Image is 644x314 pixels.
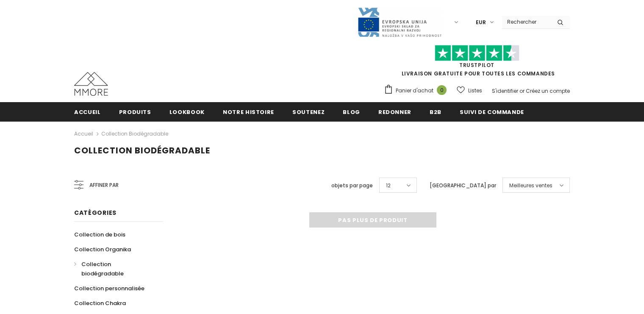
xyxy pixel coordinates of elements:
span: Affiner par [89,181,119,190]
span: Collection Chakra [74,299,126,307]
input: Search Site [502,16,551,28]
a: Javni Razpis [357,18,442,25]
span: Produits [119,108,151,116]
span: Collection biodégradable [81,260,124,278]
span: Redonner [378,108,411,116]
a: soutenez [292,102,325,121]
span: soutenez [292,108,325,116]
a: Collection biodégradable [101,130,168,137]
a: Notre histoire [223,102,274,121]
a: S'identifier [492,87,518,94]
span: LIVRAISON GRATUITE POUR TOUTES LES COMMANDES [384,49,570,77]
a: Collection Organika [74,242,131,257]
a: Collection biodégradable [74,257,154,281]
span: or [519,87,525,94]
span: Notre histoire [223,108,274,116]
span: Collection Organika [74,245,131,253]
label: objets par page [331,181,373,190]
span: Suivi de commande [460,108,524,116]
img: Faites confiance aux étoiles pilotes [435,45,519,61]
span: Lookbook [169,108,205,116]
a: TrustPilot [459,61,494,69]
span: Panier d'achat [396,86,433,95]
label: [GEOGRAPHIC_DATA] par [430,181,496,190]
span: 0 [437,85,447,95]
span: 12 [386,181,391,190]
a: Panier d'achat 0 [384,84,451,97]
span: Blog [343,108,360,116]
span: EUR [476,18,486,27]
a: Lookbook [169,102,205,121]
a: Suivi de commande [460,102,524,121]
span: B2B [430,108,441,116]
a: B2B [430,102,441,121]
span: Meilleures ventes [509,181,552,190]
span: Accueil [74,108,101,116]
span: Collection personnalisée [74,284,144,292]
span: Collection de bois [74,231,125,239]
span: Listes [468,86,482,95]
a: Accueil [74,102,101,121]
img: Cas MMORE [74,72,108,96]
img: Javni Razpis [357,7,442,38]
a: Listes [457,83,482,98]
a: Créez un compte [526,87,570,94]
span: Catégories [74,208,117,217]
a: Blog [343,102,360,121]
a: Produits [119,102,151,121]
a: Collection Chakra [74,296,126,311]
a: Collection personnalisée [74,281,144,296]
a: Collection de bois [74,227,125,242]
a: Redonner [378,102,411,121]
span: Collection biodégradable [74,144,210,156]
a: Accueil [74,129,93,139]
